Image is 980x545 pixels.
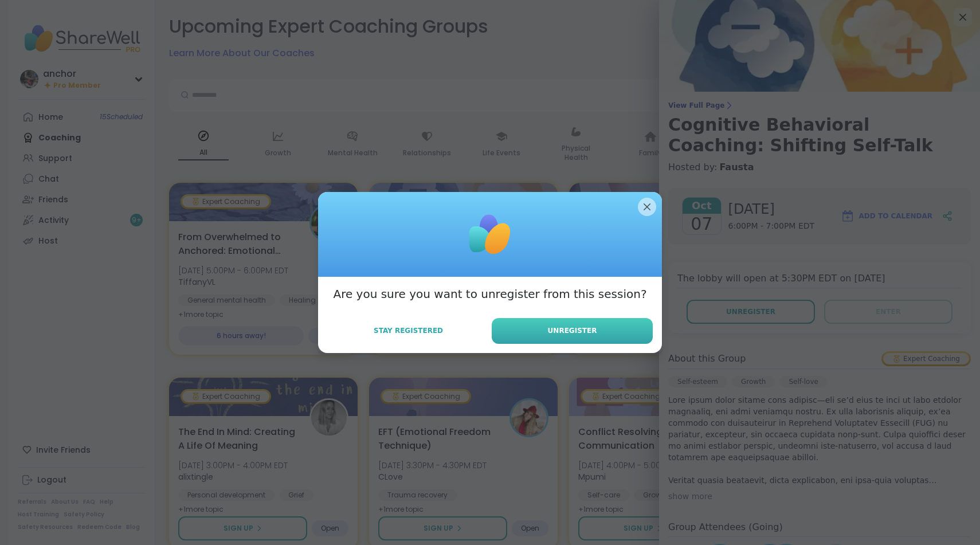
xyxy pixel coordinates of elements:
button: Stay Registered [327,319,489,343]
img: ShareWell Logomark [461,206,519,263]
span: Stay Registered [374,326,443,336]
h3: Are you sure you want to unregister from this session? [333,286,646,302]
span: Unregister [548,326,597,336]
button: Unregister [492,318,653,344]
